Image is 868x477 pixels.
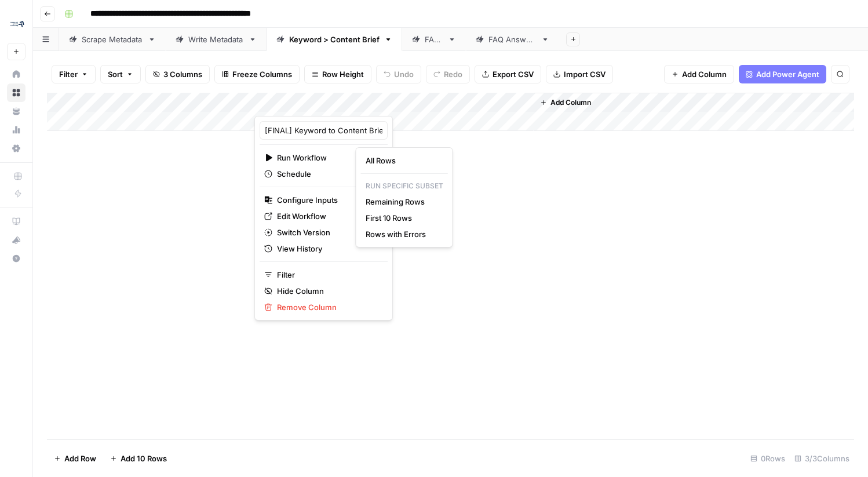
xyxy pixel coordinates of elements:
[366,155,439,166] span: All Rows
[366,196,439,207] span: Remaining Rows
[535,95,596,110] button: Add Column
[550,97,591,108] span: Add Column
[361,179,448,194] p: Run Specific Subset
[277,152,367,163] span: Run Workflow
[366,228,439,240] span: Rows with Errors
[366,212,439,224] span: First 10 Rows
